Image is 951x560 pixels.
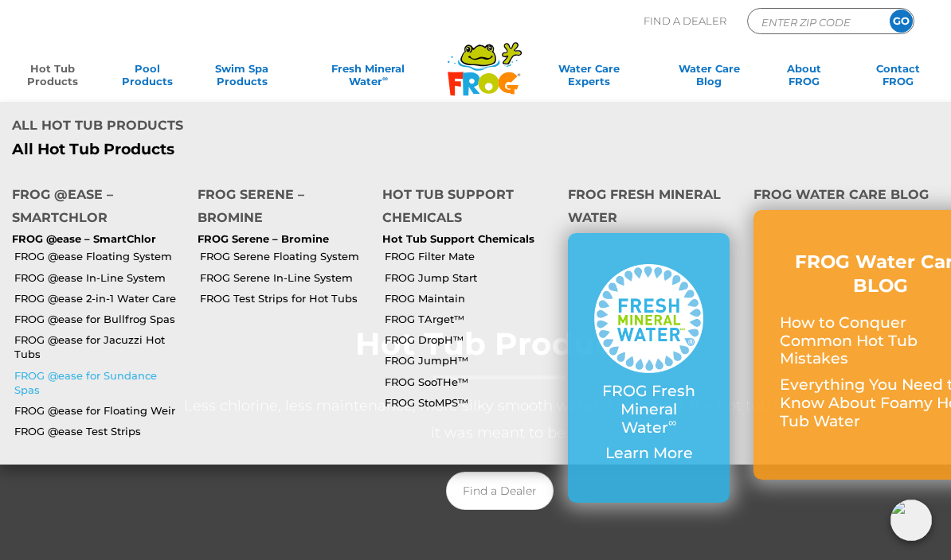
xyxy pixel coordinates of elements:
a: FROG Serene Floating System [200,249,371,263]
a: FROG TArget™ [385,312,556,326]
a: Fresh MineralWater∞ [299,62,437,94]
p: FROG Fresh Mineral Water [594,383,703,437]
a: FROG Maintain [385,291,556,305]
a: Find a Dealer [446,472,554,510]
h4: All Hot Tub Products [12,114,498,141]
a: FROG DropH™ [385,332,556,347]
a: FROG Test Strips for Hot Tubs [200,291,371,305]
a: FROG Jump Start [385,270,556,285]
h4: FROG Fresh Mineral Water [568,183,730,233]
a: FROG @ease 2-in-1 Water Care [14,291,186,305]
sup: ∞ [382,74,388,83]
a: Hot TubProducts [16,62,89,94]
a: Swim SpaProducts [205,62,278,94]
a: FROG SooTHe™ [385,375,556,389]
input: Zip Code Form [760,13,867,31]
a: FROG @ease for Jacuzzi Hot Tubs [14,332,186,361]
a: Water CareExperts [526,62,652,94]
a: FROG @ease Floating System [14,249,186,263]
a: FROG @ease for Bullfrog Spas [14,312,186,326]
p: Find A Dealer [644,8,726,34]
a: Water CareBlog [672,62,746,94]
p: Learn More [594,445,703,463]
a: Hot Tub Support Chemicals [382,232,534,245]
a: All Hot Tub Products [12,141,498,159]
a: FROG @ease for Floating Weir [14,403,186,418]
img: openIcon [890,500,932,541]
input: GO [890,10,913,33]
a: FROG @ease for Sundance Spas [14,368,186,397]
a: FROG Filter Mate [385,249,556,263]
h4: FROG Serene – Bromine [198,183,359,233]
sup: ∞ [668,415,676,430]
a: FROG Fresh Mineral Water∞ Learn More [594,264,703,471]
a: FROG @ease In-Line System [14,270,186,285]
a: ContactFROG [862,62,935,94]
a: FROG JumpH™ [385,353,556,367]
h4: FROG @ease – SmartChlor [12,183,174,233]
p: FROG Serene – Bromine [198,233,359,246]
a: FROG @ease Test Strips [14,424,186,438]
a: FROG Serene In-Line System [200,270,371,285]
p: FROG @ease – SmartChlor [12,233,174,246]
h4: Hot Tub Support Chemicals [382,183,544,233]
a: PoolProducts [111,62,184,94]
a: AboutFROG [767,62,840,94]
a: FROG StoMPS™ [385,395,556,410]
